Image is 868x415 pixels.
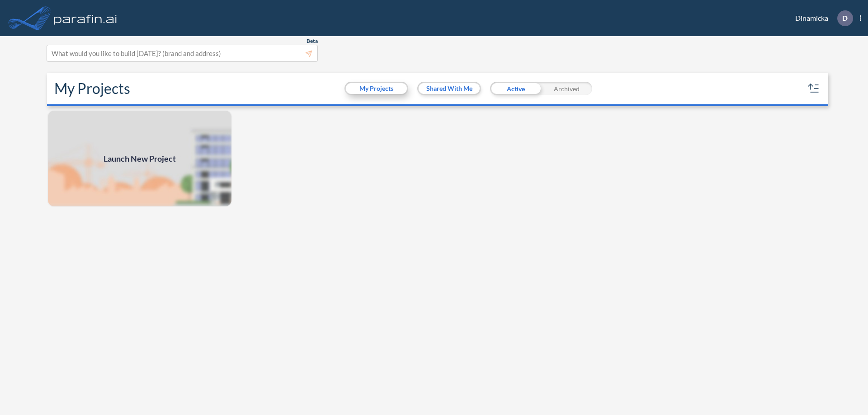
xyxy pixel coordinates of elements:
span: Launch New Project [104,153,176,165]
div: Archived [541,82,592,95]
img: logo [52,9,119,27]
button: My Projects [346,83,407,94]
button: Shared With Me [419,83,480,94]
h2: My Projects [54,80,130,97]
img: add [47,110,232,207]
a: Launch New Project [47,110,232,207]
span: Beta [307,37,318,45]
div: Active [490,82,541,95]
button: sort [807,81,821,96]
p: D [842,14,848,22]
div: Dinamicka [782,10,861,26]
